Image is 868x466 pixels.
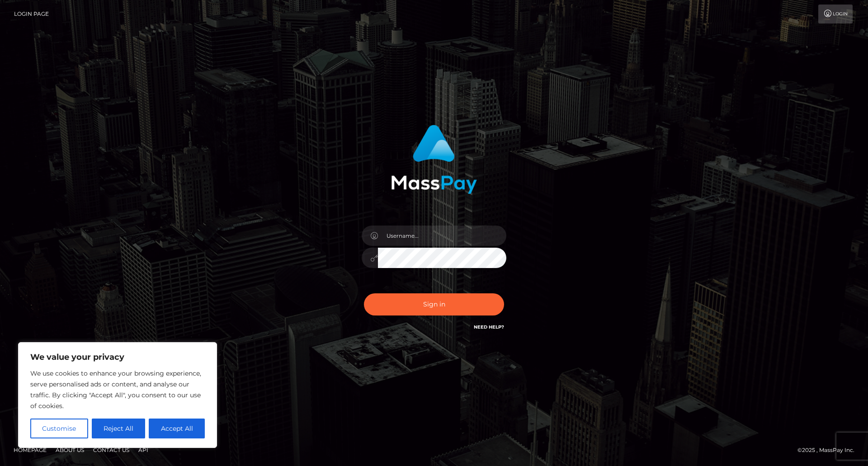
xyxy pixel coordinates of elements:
[10,443,50,457] a: Homepage
[14,5,49,24] a: Login Page
[30,352,205,362] p: We value your privacy
[149,419,205,438] button: Accept All
[90,443,133,457] a: Contact Us
[92,419,146,438] button: Reject All
[18,342,217,448] div: We value your privacy
[378,226,506,246] input: Username...
[364,293,504,315] button: Sign in
[30,368,205,411] p: We use cookies to enhance your browsing experience, serve personalised ads or content, and analys...
[135,443,152,457] a: API
[474,324,504,330] a: Need Help?
[391,125,477,194] img: MassPay Login
[797,445,861,455] div: © 2025 , MassPay Inc.
[52,443,88,457] a: About Us
[30,419,88,438] button: Customise
[818,5,853,24] a: Login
